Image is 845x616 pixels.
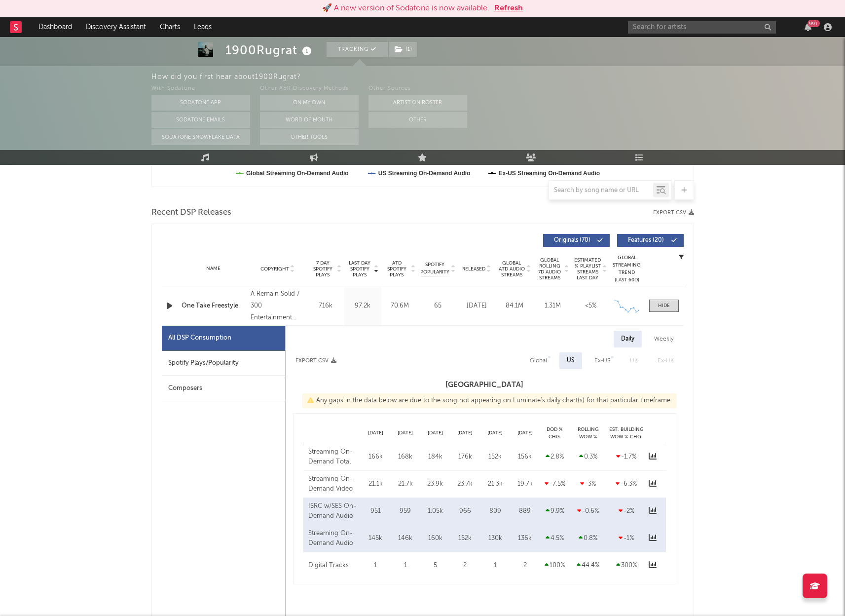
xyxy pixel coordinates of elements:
input: Search for artists [628,21,776,34]
button: Sodatone App [151,95,250,111]
div: 1.05k [423,506,448,516]
div: 959 [393,506,418,516]
div: 152k [482,452,508,462]
div: 23.7k [453,479,478,489]
span: Features ( 20 ) [624,237,669,243]
button: Sodatone Snowflake Data [151,129,250,145]
div: Streaming On-Demand Audio [308,529,358,548]
div: US [567,355,575,367]
div: 100 % [543,561,567,571]
text: Global Streaming On-Demand Audio [246,170,349,177]
div: 4.5 % [543,534,567,543]
div: 1 [393,561,418,571]
div: 716k [310,301,342,311]
div: 160k [423,534,448,543]
button: Other [368,112,467,128]
div: 1 [482,561,508,571]
div: With Sodatone [151,83,250,95]
div: 70.6M [384,301,416,311]
a: Discovery Assistant [79,17,153,37]
a: Charts [153,17,187,37]
div: 2 [513,561,538,571]
div: Global Streaming Trend (Last 60D) [612,254,642,284]
div: 166k [363,452,388,462]
div: Rolling WoW % Chg. [570,426,607,440]
div: Other Sources [368,83,467,95]
div: Weekly [647,331,681,347]
button: On My Own [260,95,359,111]
div: 136k [513,534,538,543]
div: DoD % Chg. [540,426,570,440]
button: Tracking [327,42,388,57]
h3: [GEOGRAPHIC_DATA] [286,379,684,391]
span: Last Day Spotify Plays [347,260,373,278]
div: 21.7k [393,479,418,489]
div: 19.7k [513,479,538,489]
button: Export CSV [295,358,336,364]
div: 🚀 A new version of Sodatone is now available. [322,2,489,14]
div: Daily [614,331,642,347]
button: Other Tools [260,129,359,145]
div: 99 + [808,20,820,27]
div: Ex-US [594,355,610,367]
div: 951 [363,506,388,516]
span: Spotify Popularity [420,261,449,276]
div: 9.9 % [543,506,567,516]
div: 809 [482,506,508,516]
div: 21.1k [363,479,388,489]
div: [DATE] [480,429,510,437]
div: 1.31M [536,301,569,311]
div: Other A&R Discovery Methods [260,83,359,95]
div: 152k [453,534,478,543]
a: Leads [187,17,219,37]
button: Sodatone Emails [151,112,250,128]
div: -7.5 % [543,479,567,489]
div: Global [530,355,547,367]
div: 97.2k [347,301,379,311]
button: Artist on Roster [368,95,467,111]
span: Originals ( 70 ) [550,237,595,243]
text: US Streaming On-Demand Audio [378,170,470,177]
div: <5% [574,301,607,311]
span: Copyright [260,266,289,272]
div: Any gaps in the data below are due to the song not appearing on Luminate's daily chart(s) for tha... [302,393,677,408]
div: [DATE] [450,429,480,437]
div: Est. Building WoW % Chg. [607,426,646,440]
div: All DSP Consumption [162,326,285,351]
input: Search by song name or URL [549,187,653,194]
div: 0.3 % [572,452,604,462]
div: 2.8 % [543,452,567,462]
span: Released [462,266,485,272]
div: 23.9k [423,479,448,489]
div: A Remain Solid / 300 Entertainment release, © 2025 1900Rugrat. Under exclusive license to 300 Ent... [251,288,304,324]
div: 176k [453,452,478,462]
button: Word Of Mouth [260,112,359,128]
span: Global Rolling 7D Audio Streams [536,257,563,281]
div: 2 [453,561,478,571]
div: 184k [423,452,448,462]
div: 84.1M [498,301,531,311]
span: Recent DSP Releases [151,207,231,219]
text: Ex-US Streaming On-Demand Audio [498,170,600,177]
span: ATD Spotify Plays [384,260,410,278]
div: All DSP Consumption [168,332,231,344]
a: Dashboard [32,17,79,37]
div: 44.4 % [572,561,604,571]
div: -1.7 % [609,452,644,462]
div: 0.8 % [572,534,604,543]
div: 5 [423,561,448,571]
div: -2 % [609,506,644,516]
div: 21.3k [482,479,508,489]
div: 966 [453,506,478,516]
div: -0.6 % [572,506,604,516]
div: Composers [162,376,285,401]
div: 145k [363,534,388,543]
div: 130k [482,534,508,543]
div: 156k [513,452,538,462]
div: Streaming On-Demand Video [308,474,358,494]
div: Streaming On-Demand Total [308,447,358,466]
div: -6.3 % [609,479,644,489]
button: Features(20) [617,234,684,247]
div: [DATE] [390,429,420,437]
div: 146k [393,534,418,543]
